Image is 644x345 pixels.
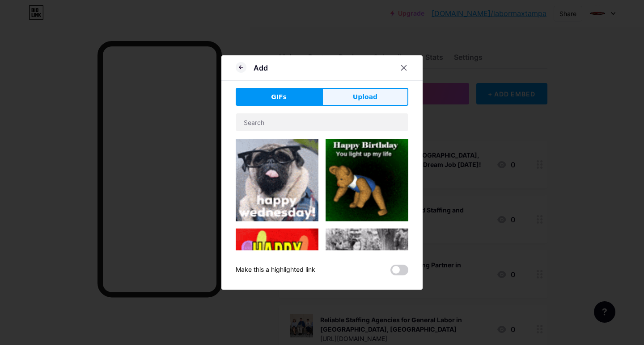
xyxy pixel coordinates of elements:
img: Gihpy [326,229,408,315]
span: GIFs [271,92,287,102]
img: Gihpy [236,229,318,311]
div: Add [254,62,268,73]
button: GIFs [236,88,322,106]
div: Make this a highlighted link [236,265,315,275]
input: Search [236,113,408,131]
span: Upload [353,92,377,102]
img: Gihpy [236,139,318,221]
img: Gihpy [326,139,408,221]
button: Upload [322,88,408,106]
